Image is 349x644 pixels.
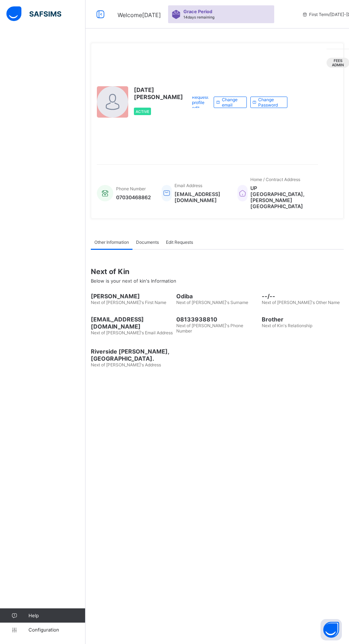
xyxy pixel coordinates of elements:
span: Edit Requests [166,239,193,245]
span: 07030468862 [116,194,151,200]
span: Odiba [176,293,258,300]
span: Configuration [28,627,85,633]
span: Change email [222,97,241,108]
span: [PERSON_NAME] [91,293,173,300]
span: Request profile edit [192,94,208,110]
span: Documents [136,239,159,245]
button: Open asap [321,619,342,640]
span: [EMAIL_ADDRESS][DOMAIN_NAME] [174,191,227,203]
span: 14 days remaining [183,15,214,19]
span: Other Information [94,239,129,245]
span: Next of [PERSON_NAME]'s Address [91,362,161,367]
span: Riverside [PERSON_NAME], [GEOGRAPHIC_DATA]. [91,348,173,362]
span: Next of [PERSON_NAME]'s First Name [91,300,166,305]
span: 08133938810 [176,316,258,323]
span: Grace Period [183,9,212,14]
img: sticker-purple.71386a28dfed39d6af7621340158ba97.svg [172,10,181,19]
span: Next of Kin's Relationship [262,323,312,328]
span: Below is your next of kin's Information [91,278,176,284]
span: Fees Admin [332,58,344,67]
span: Next of [PERSON_NAME]'s Other Name [262,300,340,305]
span: Next of [PERSON_NAME]'s Phone Number [176,323,243,334]
span: Next of [PERSON_NAME]'s Surname [176,300,248,305]
span: Help [28,613,85,618]
span: Welcome [DATE] [118,11,161,19]
span: [EMAIL_ADDRESS][DOMAIN_NAME] [91,316,173,330]
span: Phone Number [116,186,146,191]
span: Email Address [174,183,202,188]
img: safsims [6,6,61,21]
span: Brother [262,316,344,323]
span: Home / Contract Address [250,177,300,182]
span: Change Password [258,97,282,108]
span: [DATE] [PERSON_NAME] [134,86,183,101]
span: --/-- [262,293,344,300]
span: Next of Kin [91,267,344,276]
span: Active [136,109,149,114]
span: UP [GEOGRAPHIC_DATA], [PERSON_NAME][GEOGRAPHIC_DATA] [250,185,311,209]
span: Next of [PERSON_NAME]'s Email Address [91,330,173,335]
